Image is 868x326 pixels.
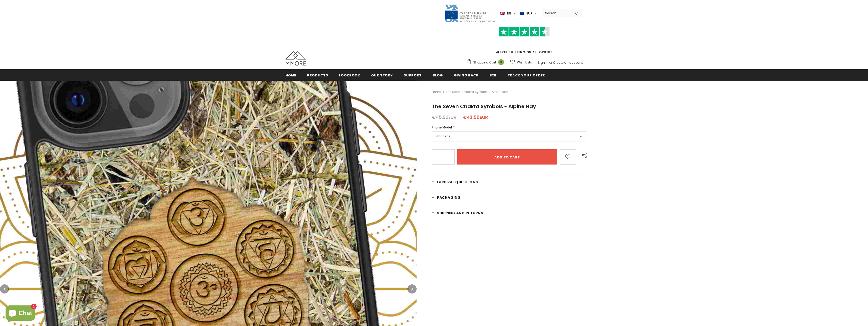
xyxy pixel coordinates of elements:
[307,73,328,78] span: Products
[463,114,488,120] span: €43.50EUR
[508,69,545,81] a: Track your order
[517,60,532,65] span: Wish Lists
[4,305,37,322] inbox-online-store-chat: Shopify online store chat
[490,73,497,78] span: B2B
[307,69,328,81] a: Products
[445,11,495,15] a: Javni Razpis
[499,27,550,37] img: Trust Pilot Stars
[510,58,532,67] a: Wish Lists
[371,73,393,78] span: Our Story
[466,29,583,54] span: FREE SHIPPING ON ALL ORDERS
[454,73,479,78] span: Giving back
[286,69,296,81] a: Home
[490,69,497,81] a: B2B
[437,180,478,185] span: General Questions
[498,59,504,65] span: 0
[445,4,495,23] img: Javni Razpis
[553,60,583,65] a: Create an account
[404,73,422,78] span: support
[508,73,545,78] span: Track your order
[454,69,479,81] a: Giving back
[371,69,393,81] a: Our Story
[507,11,511,16] span: en
[339,69,360,81] a: Lookbook
[437,195,461,200] span: PACKAGING
[432,190,586,205] a: PACKAGING
[446,89,508,95] span: The Seven Chakra Symbols - Alpine Hay
[542,9,571,17] input: Search Site
[286,73,296,78] span: Home
[526,11,532,16] span: EUR
[473,60,496,65] span: Shopping Cart
[433,73,443,78] span: Blog
[432,125,452,129] span: Phone Model
[339,73,360,78] span: Lookbook
[286,51,306,66] img: MMORE Cases
[538,60,548,65] a: Sign In
[432,174,586,190] a: General Questions
[432,114,456,120] span: €45.90EUR
[404,69,422,81] a: support
[432,103,536,110] span: The Seven Chakra Symbols - Alpine Hay
[500,11,505,15] img: i-lang-1.png
[432,89,441,95] a: Home
[549,60,552,65] span: or
[432,205,586,221] a: Shipping and returns
[457,149,557,165] input: Add to cart
[433,69,443,81] a: Blog
[437,210,483,216] span: Shipping and returns
[466,37,583,50] iframe: Customer reviews powered by Trustpilot
[432,132,586,141] label: iPhone 17
[466,59,507,66] a: Shopping Cart 0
